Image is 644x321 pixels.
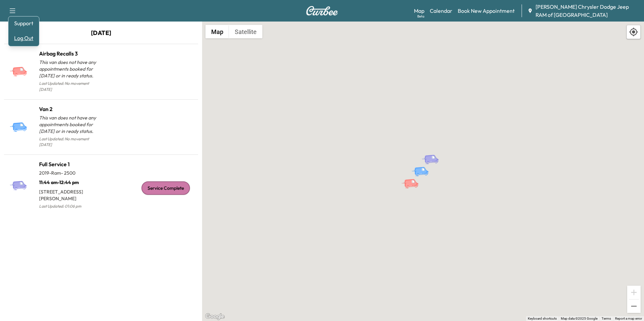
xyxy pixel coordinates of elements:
gmp-advanced-marker: Van 2 [411,159,435,171]
div: Recenter map [626,25,641,39]
img: Google [204,312,226,321]
p: This van does not have any appointments booked for [DATE] or in ready status. [39,59,101,79]
p: This van does not have any appointments booked for [DATE] or in ready status. [39,114,101,135]
p: Last Updated: No movement [DATE] [39,135,101,149]
a: Book New Appointment [458,7,515,15]
div: Beta [417,14,424,19]
p: 11:44 am - 12:44 pm [39,176,101,186]
gmp-advanced-marker: Airbag Recalls 3 [401,172,425,183]
a: Calendar [430,7,452,15]
button: Log Out [11,33,36,43]
button: Zoom out [627,299,641,313]
button: Show street map [205,25,229,38]
button: Zoom in [627,286,641,299]
gmp-advanced-marker: Full Service 1 [421,147,445,159]
p: 2019 - Ram - 2500 [39,170,101,176]
h1: Van 2 [39,105,101,113]
span: [PERSON_NAME] Chrysler Dodge Jeep RAM of [GEOGRAPHIC_DATA] [536,3,639,19]
button: Keyboard shortcuts [528,316,557,321]
p: [STREET_ADDRESS][PERSON_NAME] [39,186,101,202]
h1: Full Service 1 [39,160,101,168]
button: Show satellite imagery [229,25,262,38]
a: MapBeta [414,7,424,15]
div: Service Complete [141,181,190,195]
a: Terms (opens in new tab) [602,317,611,320]
img: Curbee Logo [306,6,338,15]
a: Report a map error [615,317,642,320]
span: Map data ©2025 Google [561,317,598,320]
p: Last Updated: 01:06 pm [39,202,101,211]
h1: Airbag Recalls 3 [39,49,101,58]
p: Last Updated: No movement [DATE] [39,79,101,94]
a: Open this area in Google Maps (opens a new window) [204,312,226,321]
a: Support [11,19,36,27]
